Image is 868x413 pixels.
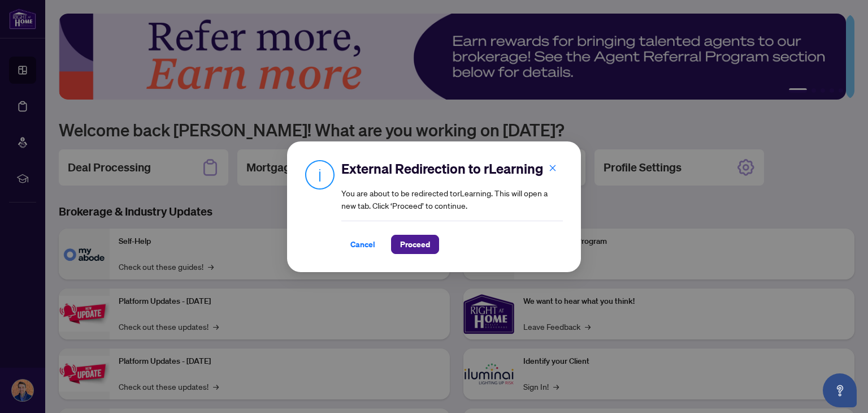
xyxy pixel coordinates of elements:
span: Cancel [350,235,375,253]
span: Proceed [400,235,430,253]
span: close [549,164,557,171]
button: Open asap [823,373,857,407]
img: Info Icon [305,160,335,190]
h2: External Redirection to rLearning [341,160,563,178]
button: Proceed [391,235,439,254]
div: You are about to be redirected to rLearning . This will open a new tab. Click ‘Proceed’ to continue. [341,160,563,254]
button: Cancel [341,235,384,254]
